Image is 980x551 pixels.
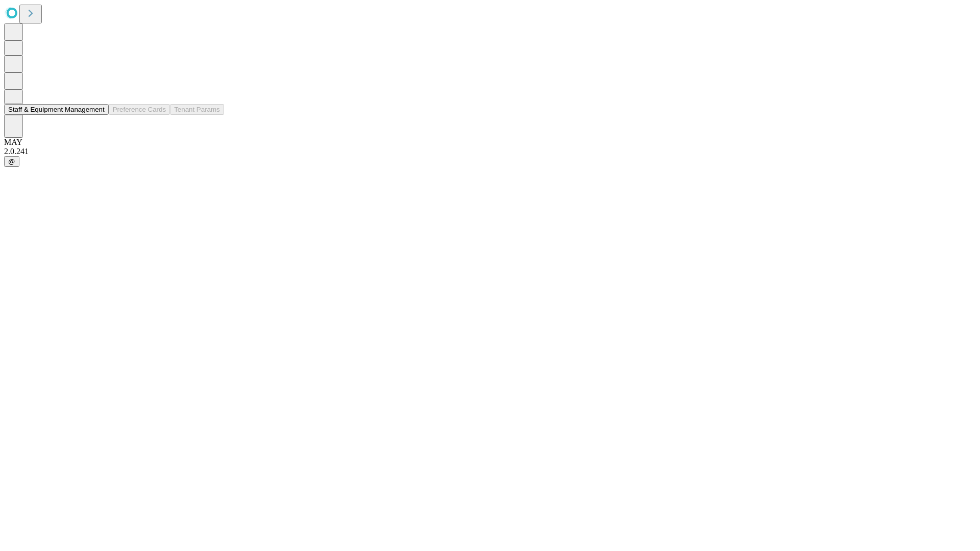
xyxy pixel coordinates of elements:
[4,156,19,167] button: @
[109,104,170,115] button: Preference Cards
[4,147,976,156] div: 2.0.241
[4,104,109,115] button: Staff & Equipment Management
[4,138,976,147] div: MAY
[8,158,15,165] span: @
[170,104,224,115] button: Tenant Params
